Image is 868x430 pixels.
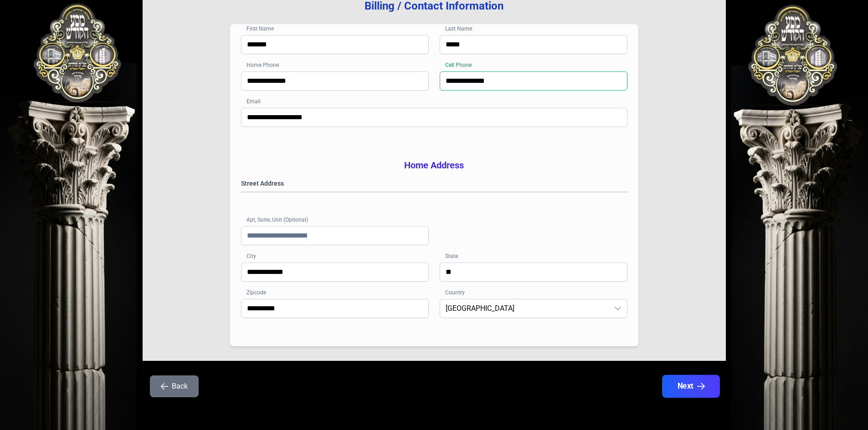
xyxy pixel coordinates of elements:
h3: Home Address [241,159,627,172]
div: dropdown trigger [609,299,627,318]
label: Street Address [241,179,627,188]
button: Back [150,375,199,397]
span: United States [440,299,609,318]
button: Next [662,375,719,398]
